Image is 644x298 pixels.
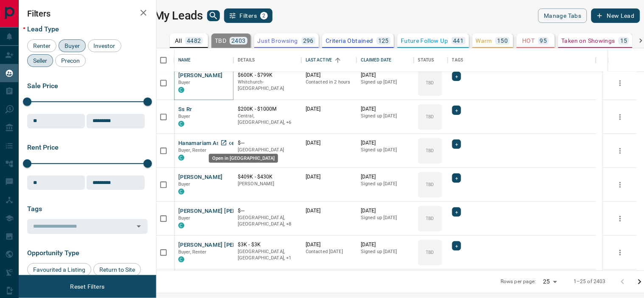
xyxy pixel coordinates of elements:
p: Signed up [DATE] [361,214,410,221]
button: more [614,212,627,225]
p: 1–25 of 2403 [574,278,606,285]
span: 2 [261,13,267,19]
button: [PERSON_NAME] [178,72,223,80]
span: + [455,208,458,216]
span: Precon [58,57,83,64]
span: Buyer, Renter [178,249,207,255]
button: Sort [332,54,344,66]
p: Just Browsing [258,38,298,44]
span: Return to Site [96,266,138,273]
button: Open [133,220,145,232]
div: condos.ca [178,87,184,93]
p: $--- [238,207,297,214]
div: Details [233,48,301,72]
p: 2403 [231,38,246,44]
div: Tags [452,48,464,72]
span: Seller [30,57,50,64]
div: Favourited a Listing [27,263,91,276]
button: Reset Filters [65,279,110,294]
p: TBD [215,38,226,44]
span: Buyer [178,181,191,187]
p: Future Follow Up [401,38,448,44]
button: [PERSON_NAME] [PERSON_NAME] [178,241,269,249]
p: Signed up [DATE] [361,181,410,187]
div: condos.ca [178,256,184,262]
p: TBD [426,80,434,86]
p: Signed up [DATE] [361,147,410,153]
p: 150 [497,38,508,44]
span: + [455,106,458,114]
p: [DATE] [306,207,352,214]
span: + [455,242,458,250]
p: TBD [426,249,434,256]
p: [DATE] [361,173,410,181]
p: Signed up [DATE] [361,79,410,86]
div: condos.ca [178,121,184,127]
button: search button [207,10,220,21]
button: more [614,246,627,259]
div: Name [174,48,233,72]
p: $409K - $430K [238,173,297,181]
p: 125 [378,38,389,44]
p: East York, Etobicoke, Midtown | Central, North York, Scarborough, West End, York Crosstown, Markham [238,214,297,228]
p: [PERSON_NAME] [238,181,297,187]
span: Favourited a Listing [30,266,88,273]
p: Signed up [DATE] [361,248,410,255]
p: Signed up [DATE] [361,113,410,120]
div: Last Active [301,48,357,72]
span: Opportunity Type [27,249,79,257]
span: + [455,72,458,81]
p: Whitchurch-[GEOGRAPHIC_DATA] [238,79,297,92]
span: Rent Price [27,143,59,151]
div: Tags [448,48,596,72]
span: Tags [27,205,42,213]
p: 441 [453,38,464,44]
p: [DATE] [361,72,410,79]
div: Claimed Date [357,48,414,72]
p: [DATE] [361,241,410,248]
span: + [455,140,458,148]
h2: Filters [27,8,148,19]
button: Hanamariam Astatike [178,139,234,148]
h1: My Leads [154,9,203,22]
div: Seller [27,54,53,67]
div: + [452,173,461,183]
span: Lead Type [27,25,59,33]
div: Status [418,48,434,72]
div: Renter [27,39,56,52]
span: Buyer [178,215,191,221]
div: Details [238,48,255,72]
p: [DATE] [361,106,410,113]
span: Buyer [178,80,191,85]
div: Return to Site [93,263,141,276]
div: + [452,106,461,115]
p: $3K - $3K [238,241,297,248]
div: condos.ca [178,223,184,228]
p: [DATE] [306,139,352,147]
span: Buyer [62,42,83,49]
div: + [452,139,461,149]
p: All [175,38,182,44]
div: condos.ca [178,189,184,195]
p: $--- [238,139,297,147]
p: HOT [523,38,535,44]
p: Warm [476,38,492,44]
span: Renter [30,42,53,49]
p: Toronto [238,248,297,262]
div: Status [414,48,448,72]
a: Open in New Tab [218,137,229,148]
button: New Lead [591,8,640,23]
p: 15 [620,38,627,44]
p: 95 [540,38,547,44]
p: East Side, Etobicoke, North York, South Vancouver, Toronto, Vancouver [238,113,297,126]
p: 4482 [187,38,201,44]
p: [DATE] [361,207,410,214]
div: + [452,72,461,81]
div: condos.ca [178,155,184,161]
p: [GEOGRAPHIC_DATA] [238,147,297,153]
p: Contacted in 2 hours [306,79,352,86]
p: Rows per page: [501,278,536,285]
span: + [455,174,458,182]
span: Investor [91,42,118,49]
button: Filters2 [224,8,273,23]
